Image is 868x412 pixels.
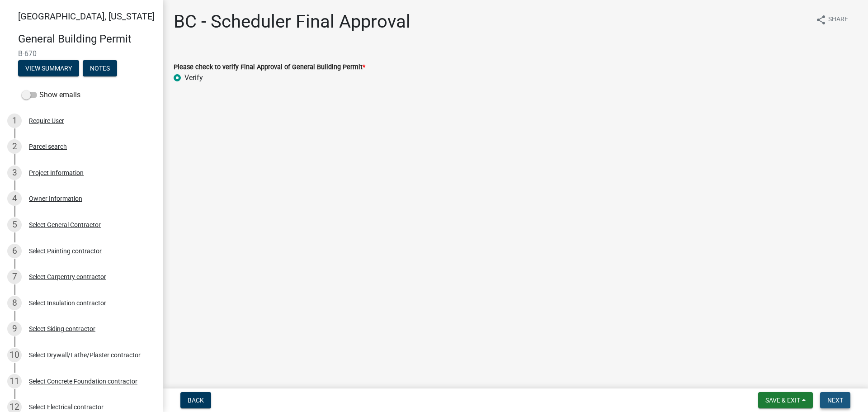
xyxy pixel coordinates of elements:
button: View Summary [18,60,79,76]
span: [GEOGRAPHIC_DATA], [US_STATE] [18,11,155,22]
span: Back [188,397,204,404]
label: Show emails [22,90,80,100]
div: Select Painting contractor [29,248,102,254]
span: Save & Exit [765,397,800,404]
div: 9 [7,322,22,336]
div: Select Siding contractor [29,326,95,332]
button: Save & Exit [758,392,813,408]
button: Next [820,392,850,408]
div: 7 [7,270,22,284]
div: Owner Information [29,195,82,202]
button: shareShare [808,11,855,28]
label: Please check to verify Final Approval of General Building Permit [174,64,365,71]
span: Share [828,14,848,25]
button: Notes [83,60,117,76]
div: 2 [7,139,22,154]
div: Select General Contractor [29,222,101,228]
wm-modal-confirm: Notes [83,65,117,72]
div: 11 [7,374,22,388]
div: Select Carpentry contractor [29,274,106,280]
div: Project Information [29,170,84,176]
div: Select Electrical contractor [29,404,104,410]
div: 5 [7,218,22,232]
label: Verify [184,72,203,83]
div: 6 [7,244,22,258]
h4: General Building Permit [18,33,156,46]
div: 10 [7,348,22,362]
div: 4 [7,191,22,206]
h1: BC - Scheduler Final Approval [174,11,410,33]
div: 8 [7,296,22,310]
div: Parcel search [29,143,67,150]
wm-modal-confirm: Summary [18,65,79,72]
span: Next [827,397,843,404]
div: Select Drywall/Lathe/Plaster contractor [29,352,141,358]
span: B-670 [18,49,145,58]
i: share [816,14,826,25]
div: 3 [7,166,22,180]
div: Require User [29,118,64,124]
div: Select Concrete Foundation contractor [29,378,137,384]
button: Back [180,392,211,408]
div: 1 [7,114,22,128]
div: Select Insulation contractor [29,300,106,306]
